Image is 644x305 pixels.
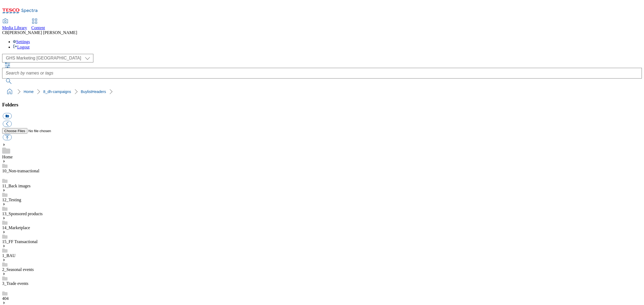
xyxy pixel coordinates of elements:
[2,253,16,258] a: 1_BAU
[2,155,13,159] a: Home
[2,296,9,301] a: 404
[31,25,45,30] span: Content
[2,281,28,286] a: 3_Trade events
[2,184,31,188] a: 11_Back images
[31,19,45,30] a: Content
[2,239,38,244] a: 15_FF Transactional
[5,87,14,96] a: home
[2,169,39,173] a: 10_Non-transactional
[2,211,43,216] a: 13_Sponsored products
[81,90,106,94] a: BuylistHeaders
[2,25,27,30] span: Media Library
[2,87,642,97] nav: breadcrumb
[2,30,8,35] span: CB
[2,102,642,108] h3: Folders
[2,267,34,272] a: 2_Seasonal events
[2,68,642,79] input: Search by names or tags
[2,198,21,202] a: 12_Testing
[2,225,30,230] a: 14_Marketplace
[13,45,30,49] a: Logout
[43,90,71,94] a: 8_dh-campaigns
[24,90,34,94] a: Home
[8,30,77,35] span: [PERSON_NAME] [PERSON_NAME]
[13,39,30,44] a: Settings
[2,19,27,30] a: Media Library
